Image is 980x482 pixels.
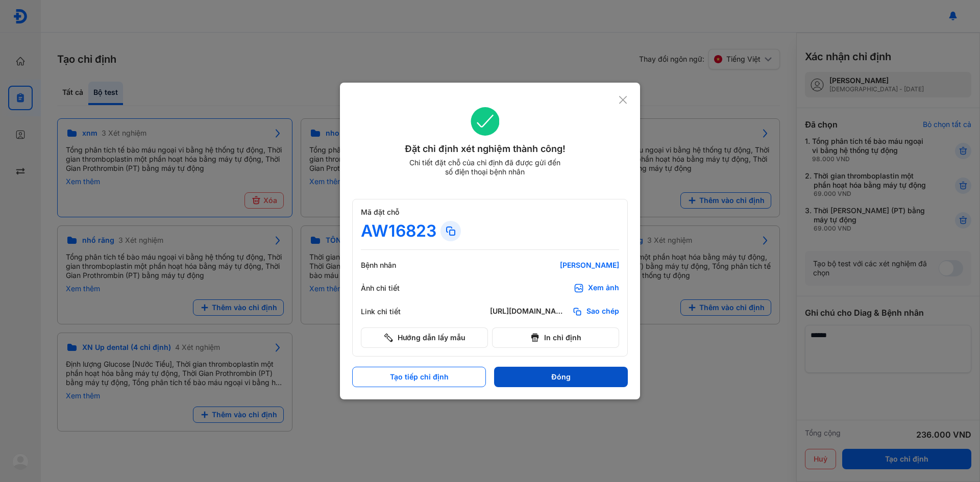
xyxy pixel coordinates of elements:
[361,261,422,270] div: Bệnh nhân
[494,367,628,387] button: Đóng
[588,283,619,293] div: Xem ảnh
[361,284,422,293] div: Ảnh chi tiết
[586,307,619,317] span: Sao chép
[361,307,422,316] div: Link chi tiết
[361,221,436,241] div: AW16823
[497,261,619,270] div: [PERSON_NAME]
[361,208,619,217] div: Mã đặt chỗ
[352,142,618,156] div: Đặt chỉ định xét nghiệm thành công!
[352,367,486,387] button: Tạo tiếp chỉ định
[492,327,619,348] button: In chỉ định
[490,307,568,317] div: [URL][DOMAIN_NAME]
[361,327,488,348] button: Hướng dẫn lấy mẫu
[405,158,565,176] div: Chi tiết đặt chỗ của chỉ định đã được gửi đến số điện thoại bệnh nhân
